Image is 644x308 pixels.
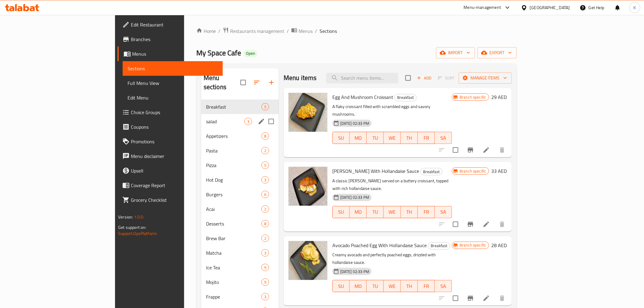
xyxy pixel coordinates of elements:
[492,93,507,101] h6: 29 AED
[457,94,488,100] span: Branch specific
[262,250,269,256] span: 3
[206,278,261,286] div: Mojito
[449,144,462,156] span: Select to update
[495,217,509,232] button: delete
[118,213,133,221] span: Version:
[201,129,279,143] div: Appetizers8
[118,229,157,237] a: Support.OpsPlatform
[435,206,452,218] button: SA
[201,289,279,304] div: Frappe3
[206,176,261,184] div: Hot Dog
[415,73,434,83] span: Add item
[262,221,269,227] span: 8
[131,138,218,145] span: Promotions
[428,242,450,249] span: Breakfast
[117,32,222,47] a: Branches
[206,293,261,300] span: Frappe
[131,36,218,43] span: Branches
[289,167,327,206] img: Croissant Benedict With Hollandaise Sauce
[262,104,269,110] span: 5
[243,51,257,56] span: Open
[320,27,337,35] span: Sections
[403,134,415,142] span: TH
[326,73,398,83] input: search
[206,191,261,198] div: Burgers
[262,294,269,300] span: 3
[428,242,450,250] div: Breakfast
[117,163,222,178] a: Upsell
[464,4,501,11] div: Menu-management
[478,47,517,58] button: export
[131,109,218,116] span: Choice Groups
[262,206,269,212] span: 2
[128,94,218,101] span: Edit Menu
[495,291,509,306] button: delete
[415,73,434,83] button: Add
[464,74,507,82] span: Manage items
[386,134,398,142] span: WE
[261,176,269,184] div: items
[201,158,279,173] div: Pizza5
[332,132,350,144] button: SU
[123,76,222,90] a: Full Menu View
[463,217,478,232] button: Branch-specific-item
[206,205,261,213] span: Acai
[384,280,401,292] button: WE
[201,114,279,129] div: salad3edit
[123,61,222,76] a: Sections
[206,264,261,271] span: Ice Tea
[420,208,432,216] span: FR
[201,231,279,246] div: Brew Bar2
[132,50,218,58] span: Menus
[332,241,427,250] span: Avocado Poached Egg With Hollandaise Sauce
[262,279,269,285] span: 9
[459,72,512,84] button: Manage items
[206,118,244,125] div: salad
[117,120,222,134] a: Coupons
[261,249,269,257] div: items
[338,121,372,126] span: [DATE] 02:33 PM
[437,134,450,142] span: SA
[264,75,279,90] button: Add section
[483,146,490,154] a: Edit menu item
[201,100,279,114] div: Breakfast5
[196,46,241,60] span: My Space Cafe
[117,105,222,120] a: Choice Groups
[332,280,350,292] button: SU
[395,94,416,101] span: Breakfast
[201,143,279,158] div: Pasta2
[131,152,218,160] span: Menu disclaimer
[289,241,327,280] img: Avocado Poached Egg With Hollandaise Sauce
[262,265,269,271] span: 9
[206,132,261,140] div: Appetizers
[367,280,384,292] button: TU
[206,249,261,257] span: Matcha
[117,193,222,207] a: Grocery Checklist
[289,93,327,132] img: Egg And Mushroom Croissant
[257,117,266,126] button: edit
[463,143,478,157] button: Branch-specific-item
[463,291,478,306] button: Branch-specific-item
[492,241,507,250] h6: 28 AED
[418,132,435,144] button: FR
[350,132,367,144] button: MO
[332,177,452,192] p: A classic [PERSON_NAME] served on a buttery croissant, topped with rich hollandaise sauce.
[261,278,269,286] div: items
[134,213,144,221] span: 1.0.0
[352,208,364,216] span: MO
[206,162,261,169] span: Pizza
[201,246,279,260] div: Matcha3
[131,123,218,131] span: Coupons
[206,220,261,227] div: Desserts
[332,93,393,102] span: Egg And Mushroom Croissant
[117,178,222,193] a: Coverage Report
[338,269,372,275] span: [DATE] 02:33 PM
[350,206,367,218] button: MO
[117,47,222,61] a: Menus
[206,235,261,242] span: Brew Bar
[335,208,347,216] span: SU
[435,280,452,292] button: SA
[338,194,372,200] span: [DATE] 02:33 PM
